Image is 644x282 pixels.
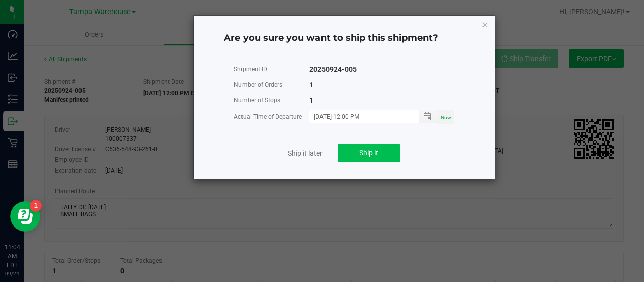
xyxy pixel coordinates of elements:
[338,144,400,162] button: Ship it
[309,63,357,76] div: 20250924-005
[224,32,464,45] h4: Are you sure you want to ship this shipment?
[288,148,323,158] a: Ship it later
[309,94,313,107] div: 1
[309,79,313,91] div: 1
[234,110,309,123] div: Actual Time of Departure
[441,115,451,120] span: Now
[419,110,438,123] span: Toggle popup
[481,18,489,30] button: Close
[309,110,408,123] input: MM/dd/yyyy HH:MM a
[234,79,309,91] div: Number of Orders
[30,200,42,212] iframe: Resource center unread badge
[10,201,40,232] iframe: Resource center
[359,149,378,157] span: Ship it
[234,63,309,76] div: Shipment ID
[234,94,309,107] div: Number of Stops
